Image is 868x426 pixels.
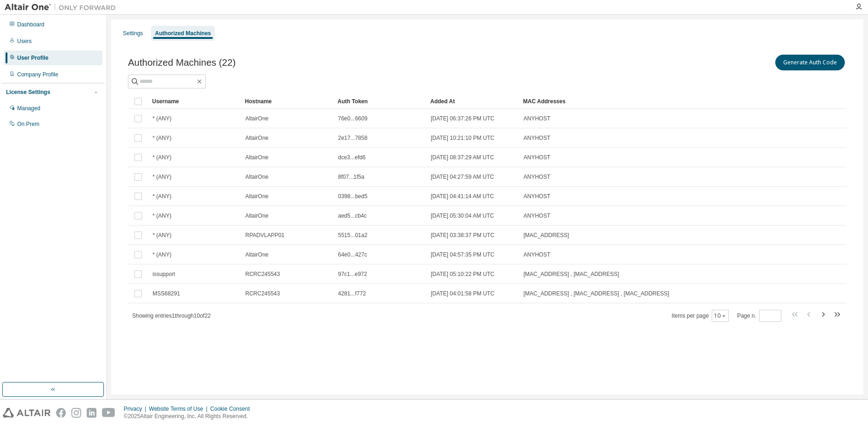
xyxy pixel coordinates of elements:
span: 76e0...6609 [338,115,367,122]
span: RCRC245543 [245,290,280,297]
div: On Prem [17,120,39,128]
span: AltairOne [245,173,268,181]
span: Showing entries 1 through 10 of 22 [132,313,211,319]
span: [MAC_ADDRESS] [523,232,569,239]
span: [MAC_ADDRESS] , [MAC_ADDRESS] , [MAC_ADDRESS] [523,290,669,297]
span: [DATE] 04:41:14 AM UTC [431,193,494,200]
p: © 2025 Altair Engineering, Inc. All Rights Reserved. [124,413,255,420]
span: * (ANY) [153,154,172,161]
span: AltairOne [245,154,268,161]
img: Altair One [5,3,121,12]
span: RCRC245543 [245,270,280,278]
div: Dashboard [17,21,45,28]
span: issupport [153,270,175,278]
div: Authorized Machines [155,30,211,37]
div: Users [17,38,32,45]
span: [DATE] 10:21:10 PM UTC [431,134,494,142]
span: * (ANY) [153,212,172,219]
span: AltairOne [245,212,268,219]
span: 4281...f772 [338,290,366,297]
span: 8f07...1f5a [338,173,364,181]
span: * (ANY) [153,232,172,239]
span: RPADVLAPP01 [245,232,285,239]
div: User Profile [17,54,48,62]
span: 5515...01a2 [338,232,367,239]
span: AltairOne [245,115,268,122]
div: Added At [430,94,516,109]
span: ANYHOST [523,134,550,142]
span: aed5...cb4c [338,212,367,219]
span: ANYHOST [523,193,550,200]
span: [DATE] 04:27:59 AM UTC [431,173,494,181]
span: * (ANY) [153,251,172,258]
div: Username [152,94,237,109]
span: [DATE] 03:38:37 PM UTC [431,232,494,239]
div: Auth Token [338,94,423,109]
span: ANYHOST [523,154,550,161]
div: License Settings [6,88,50,96]
span: 64e0...427c [338,251,367,258]
span: dce3...efd6 [338,154,365,161]
span: [DATE] 08:37:29 AM UTC [431,154,494,161]
img: youtube.svg [102,408,115,418]
div: Company Profile [17,71,58,78]
img: altair_logo.svg [3,408,51,418]
span: 0398...bed5 [338,193,367,200]
span: AltairOne [245,193,268,200]
span: * (ANY) [153,173,172,181]
span: 2e17...7858 [338,134,367,142]
span: ANYHOST [523,251,550,258]
div: Managed [17,105,40,112]
div: MAC Addresses [523,94,749,109]
span: ANYHOST [523,115,550,122]
img: linkedin.svg [87,408,96,418]
img: instagram.svg [71,408,81,418]
div: Hostname [245,94,330,109]
div: Privacy [124,405,149,413]
div: Settings [123,30,143,37]
div: Website Terms of Use [149,405,210,413]
span: Page n. [737,310,781,322]
span: MSS68291 [153,290,180,297]
span: AltairOne [245,134,268,142]
div: Cookie Consent [210,405,255,413]
span: [DATE] 04:01:58 PM UTC [431,290,494,297]
span: 97c1...e972 [338,270,367,278]
span: AltairOne [245,251,268,258]
span: ANYHOST [523,173,550,181]
button: Generate Auth Code [775,55,845,70]
span: [DATE] 06:37:26 PM UTC [431,115,494,122]
span: Items per page [672,310,729,322]
span: Authorized Machines (22) [128,57,236,68]
span: * (ANY) [153,134,172,142]
span: [DATE] 05:10:22 PM UTC [431,270,494,278]
span: ANYHOST [523,212,550,219]
span: [MAC_ADDRESS] , [MAC_ADDRESS] [523,270,619,278]
span: * (ANY) [153,115,172,122]
button: 10 [714,312,727,319]
img: facebook.svg [56,408,66,418]
span: [DATE] 05:30:04 AM UTC [431,212,494,219]
span: * (ANY) [153,193,172,200]
span: [DATE] 04:57:35 PM UTC [431,251,494,258]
